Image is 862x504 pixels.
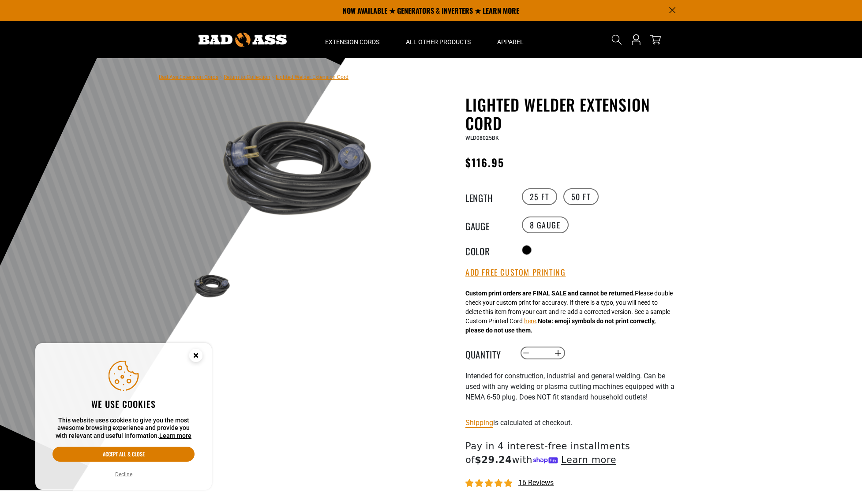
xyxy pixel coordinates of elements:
[465,244,510,256] legend: Color
[325,38,379,46] span: Extension Cords
[312,21,393,58] summary: Extension Cords
[220,74,222,80] span: ›
[465,268,566,277] button: Add Free Custom Printing
[406,38,471,46] span: All Other Products
[159,432,191,439] a: Learn more
[159,71,349,82] nav: breadcrumbs
[524,317,536,326] button: here
[35,343,212,490] aside: Cookie Consent
[272,74,274,80] span: ›
[224,74,270,80] a: Return to Collection
[610,33,624,47] summary: Search
[522,188,557,205] label: 25 FT
[52,447,195,462] button: Accept all & close
[199,33,287,47] img: Bad Ass Extension Cords
[465,154,505,170] span: $116.95
[52,417,195,440] p: This website uses cookies to give you the most awesome browsing experience and provide you with r...
[465,347,510,359] label: Quantity
[465,95,682,132] h1: Lighted Welder Extension Cord
[185,269,236,303] img: black
[159,74,218,80] a: Bad Ass Extension Cords
[465,479,514,488] span: 5.00 stars
[52,398,195,410] h2: We use cookies
[112,470,135,479] button: Decline
[276,74,349,80] span: Lighted Welder Extension Cord
[465,191,510,202] legend: Length
[393,21,484,58] summary: All Other Products
[518,478,554,487] span: 16 reviews
[465,135,499,141] span: WLD08025BK
[563,188,599,205] label: 50 FT
[465,372,675,401] span: Intended for construction, industrial and general welding. Can be used with any welding or plasma...
[465,418,493,427] a: Shipping
[465,317,656,334] strong: Note: emoji symbols do not print correctly, please do not use them.
[185,97,397,239] img: black
[465,289,673,335] div: Please double check your custom print for accuracy. If there is a typo, you will need to delete t...
[522,217,569,233] label: 8 Gauge
[465,219,510,231] legend: Gauge
[465,417,682,429] div: is calculated at checkout.
[497,38,524,46] span: Apparel
[465,290,635,297] strong: Custom print orders are FINAL SALE and cannot be returned.
[484,21,537,58] summary: Apparel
